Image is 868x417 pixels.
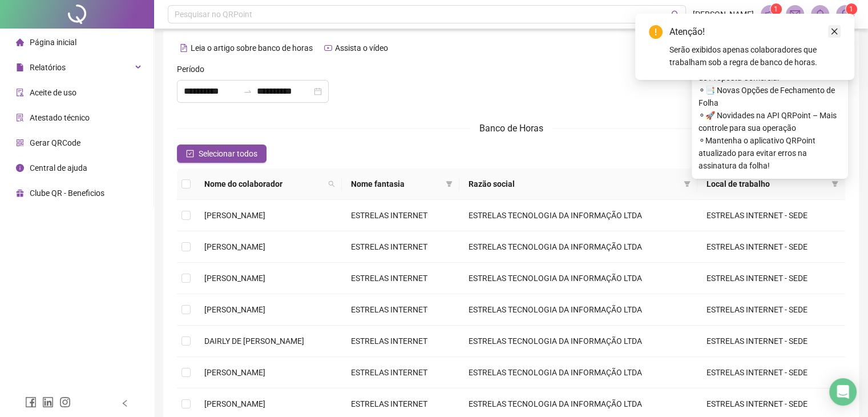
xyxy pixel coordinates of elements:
span: bell [815,9,825,19]
span: swap-right [243,87,252,96]
span: qrcode [16,139,24,147]
span: Aceite de uso [30,88,76,97]
span: [PERSON_NAME] [204,211,265,220]
span: Clube QR - Beneficios [30,189,104,198]
span: [PERSON_NAME] [204,274,265,283]
span: Relatórios [30,63,66,72]
span: [PERSON_NAME] [693,8,754,21]
span: Razão social [469,178,679,190]
td: ESTRELAS TECNOLOGIA DA INFORMAÇÃO LTDA [459,326,697,357]
span: file [16,63,24,71]
span: Período [177,63,204,75]
td: ESTRELAS INTERNET - SEDE [697,294,845,326]
td: ESTRELAS INTERNET [342,357,459,388]
td: ESTRELAS INTERNET - SEDE [697,200,845,231]
div: Atenção! [669,25,841,39]
span: ⚬ Mantenha o aplicativo QRPoint atualizado para evitar erros na assinatura da folha! [699,134,841,172]
span: filter [446,181,453,187]
span: [PERSON_NAME] [204,368,265,377]
span: mail [790,9,800,19]
span: filter [681,175,693,193]
span: instagram [59,396,71,408]
td: ESTRELAS TECNOLOGIA DA INFORMAÇÃO LTDA [459,294,697,326]
td: ESTRELAS TECNOLOGIA DA INFORMAÇÃO LTDA [459,231,697,263]
span: filter [831,181,838,187]
span: search [328,181,335,187]
img: 93862 [837,6,854,23]
div: Open Intercom Messenger [829,378,857,406]
span: [PERSON_NAME] [204,305,265,314]
sup: 1 [770,3,782,15]
td: ESTRELAS INTERNET [342,231,459,263]
span: info-circle [16,164,24,172]
span: solution [16,114,24,122]
a: Close [828,25,841,38]
span: youtube [324,44,332,52]
sup: Atualize o seu contato no menu Meus Dados [846,3,857,15]
span: search [671,10,680,19]
span: DAIRLY DE [PERSON_NAME] [204,336,304,346]
span: filter [829,175,841,193]
button: Selecionar todos [177,145,267,163]
span: Leia o artigo sobre banco de horas [191,43,313,53]
span: exclamation-circle [649,25,663,39]
span: ⚬ 🚀 Novidades na API QRPoint – Mais controle para sua operação [699,109,841,134]
span: close [830,27,838,35]
span: notification [765,9,775,19]
span: check-square [186,150,194,158]
span: Página inicial [30,38,76,47]
td: ESTRELAS INTERNET - SEDE [697,357,845,388]
span: Selecionar todos [199,147,257,160]
td: ESTRELAS TECNOLOGIA DA INFORMAÇÃO LTDA [459,200,697,231]
span: filter [443,175,455,193]
span: [PERSON_NAME] [204,242,265,251]
td: ESTRELAS TECNOLOGIA DA INFORMAÇÃO LTDA [459,357,697,388]
span: [PERSON_NAME] [204,399,265,408]
td: ESTRELAS INTERNET - SEDE [697,231,845,263]
span: filter [684,181,691,187]
span: ⚬ 📑 Novas Opções de Fechamento de Folha [699,84,841,109]
span: 1 [774,5,778,13]
span: Atestado técnico [30,113,90,122]
td: ESTRELAS INTERNET [342,200,459,231]
td: ESTRELAS INTERNET [342,294,459,326]
span: file-text [180,44,188,52]
span: search [326,175,337,193]
span: linkedin [42,396,54,408]
span: Assista o vídeo [335,43,388,53]
span: home [16,38,24,46]
span: Local de trabalho [706,178,827,190]
span: Central de ajuda [30,163,87,173]
span: to [243,87,252,96]
span: Gerar QRCode [30,138,80,147]
div: Serão exibidos apenas colaboradores que trabalham sob a regra de banco de horas. [669,43,841,69]
span: 1 [849,5,853,13]
span: facebook [25,396,37,408]
td: ESTRELAS INTERNET - SEDE [697,326,845,357]
td: ESTRELAS INTERNET [342,326,459,357]
span: gift [16,189,24,197]
span: left [121,399,129,407]
td: ESTRELAS TECNOLOGIA DA INFORMAÇÃO LTDA [459,263,697,294]
span: Banco de Horas [479,123,543,134]
td: ESTRELAS INTERNET [342,263,459,294]
span: Nome do colaborador [204,178,324,190]
td: ESTRELAS INTERNET - SEDE [697,263,845,294]
span: Nome fantasia [351,178,441,190]
span: audit [16,89,24,97]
